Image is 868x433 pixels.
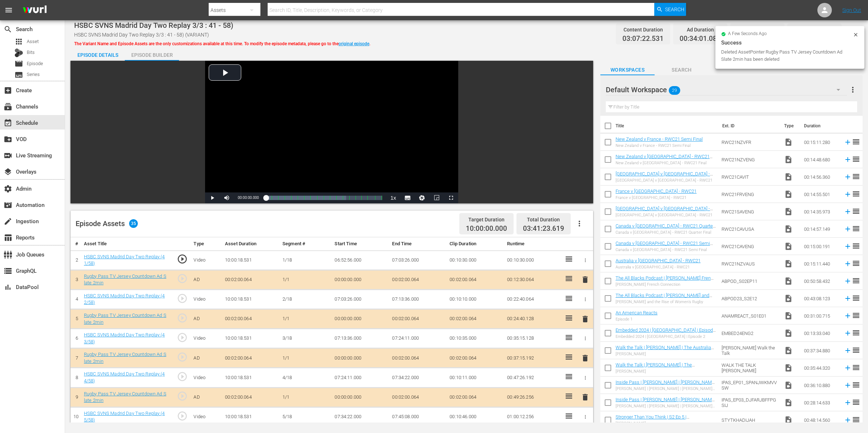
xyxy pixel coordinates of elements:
td: 10:00:18.531 [222,250,280,270]
button: more_vert [848,81,857,98]
a: Canada v [GEOGRAPHIC_DATA] - RWC21 Semi Final [616,241,713,251]
a: The All Blacks Podcast | [PERSON_NAME] French Connection [616,275,716,286]
td: 00:13:33.040 [801,324,841,342]
td: Video [191,289,222,309]
td: 2/18 [280,289,332,309]
span: reorder [852,398,860,407]
span: play_circle_outline [177,313,188,323]
a: HSBC SVNS Madrid Day Two Replay (44/58) [84,371,165,383]
span: play_circle_outline [177,254,188,264]
th: Segment # [280,237,332,251]
td: 00:35:15.128 [504,329,562,348]
button: Jump To Time [415,192,429,203]
td: RWC21FRVENG [719,186,781,203]
div: New Zealand v [GEOGRAPHIC_DATA] - RWC21 Final [616,161,716,165]
svg: Add to Episode [844,156,852,164]
td: 00:10:35.000 [447,329,504,348]
td: 00:12:30.064 [504,270,562,289]
span: Video [784,207,793,216]
span: Bits [27,49,35,56]
a: Walk the Talk | [PERSON_NAME] | The Australian Job [616,345,714,356]
svg: Add to Episode [844,294,852,302]
td: 6 [71,329,81,348]
button: delete [581,353,590,363]
svg: Add to Episode [844,190,852,198]
button: Fullscreen [444,192,458,203]
button: Playback Rate [386,192,400,203]
td: 00:28:14.633 [801,394,841,411]
th: End Time [389,237,447,251]
span: a few seconds ago [728,31,767,37]
span: Search [655,65,709,75]
a: Canada v [GEOGRAPHIC_DATA] - RWC21 Quarter Final [616,223,716,234]
span: Video [784,364,793,372]
a: New Zealand v [GEOGRAPHIC_DATA] - RWC21 Final [616,154,712,165]
div: Episode 1 [616,317,658,322]
svg: Add to Episode [844,208,852,216]
td: IPAS_EP03_DJFARJBFFPGSIJ [719,394,781,411]
td: 00:02:00.064 [389,348,447,368]
svg: Add to Episode [844,312,852,320]
span: Video [784,416,793,424]
td: 00:10:10.000 [447,289,504,309]
td: 00:37:34.880 [801,342,841,359]
td: 00:14:55.501 [801,186,841,203]
div: [PERSON_NAME] [616,369,716,374]
td: 00:00:00.000 [332,387,389,407]
td: 00:14:56.360 [801,168,841,186]
span: delete [581,275,590,284]
td: 00:35:44.320 [801,359,841,377]
td: WALK THE TALK [PERSON_NAME] [719,359,781,377]
th: Duration [800,116,843,136]
td: 10:00:18.531 [222,329,280,348]
td: 10 [71,407,81,426]
td: IPAS_EP01_SPANJWKMVVSW [719,377,781,394]
div: Episode Assets [76,219,138,228]
a: Walk the Talk | [PERSON_NAME] | The [PERSON_NAME] of the Skies [616,362,695,373]
a: original episode [339,41,369,46]
span: Video [784,259,793,268]
div: [PERSON_NAME] [616,421,716,426]
th: Title [616,116,718,136]
svg: Add to Episode [844,277,852,285]
button: Search [654,3,686,16]
svg: Add to Episode [844,347,852,355]
td: 00:50:58.432 [801,272,841,290]
div: Total Duration [794,25,835,35]
td: 07:34:22.000 [389,368,447,387]
a: New Zealand v France - RWC21 Semi Final [616,136,703,142]
div: Promo Duration [737,25,778,35]
div: Episode Details [71,46,125,64]
td: AD [191,270,222,289]
span: GraphQL [4,267,12,275]
span: reorder [852,137,860,146]
td: 00:31:00.715 [801,307,841,324]
td: 07:34:22.000 [332,407,389,426]
span: Asset [14,37,23,46]
span: reorder [852,259,860,268]
td: 00:02:00.064 [222,309,280,329]
td: Video [191,329,222,348]
td: 00:15:11.440 [801,255,841,272]
td: 00:02:00.064 [222,270,280,289]
span: play_circle_outline [177,293,188,304]
div: [PERSON_NAME] | [PERSON_NAME] | [PERSON_NAME] | [PERSON_NAME] | [PERSON_NAME] | [PERSON_NAME] [616,404,716,408]
td: 1/1 [280,270,332,289]
span: 03:07:22.531 [622,35,664,43]
svg: Add to Episode [844,416,852,424]
div: France v [GEOGRAPHIC_DATA] - RWC21 [616,195,697,200]
svg: Add to Episode [844,242,852,250]
td: 00:43:08.123 [801,290,841,307]
a: HSBC SVNS Madrid Day Two Replay (45/58) [84,411,165,423]
td: 07:24:11.000 [389,329,447,348]
span: reorder [852,172,860,181]
td: 1/18 [280,250,332,270]
span: Video [784,311,793,320]
div: [GEOGRAPHIC_DATA] v [GEOGRAPHIC_DATA] - RWC21 [616,178,716,183]
td: 07:03:26.000 [389,250,447,270]
svg: Add to Episode [844,260,852,268]
th: Runtime [504,237,562,251]
div: Progress Bar [266,196,383,200]
td: 00:10:46.000 [447,407,504,426]
span: reorder [852,190,860,198]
